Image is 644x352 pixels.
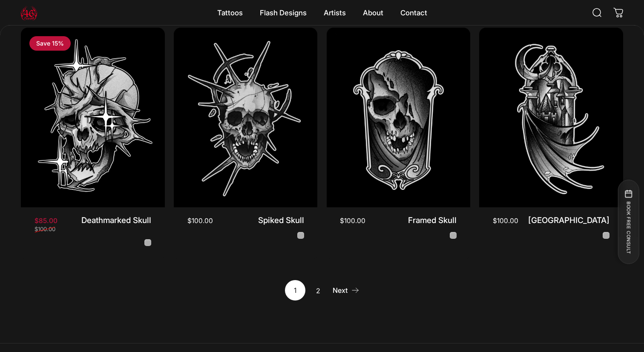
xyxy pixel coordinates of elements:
[327,28,471,207] img: Framed Skull
[354,4,392,22] summary: About
[81,215,151,225] a: Deathmarked Skull
[408,215,457,225] a: Framed Skull
[174,28,318,207] img: Spiked Skull
[251,4,315,22] summary: Flash Designs
[479,28,623,207] img: Moonlit Castle
[309,280,329,300] a: 2
[450,232,457,239] a: Framed Skull - Black and Grey
[603,232,609,239] a: Moonlit Castle - Black and Grey
[209,4,436,22] nav: Primary
[333,280,359,300] a: Next
[187,217,213,224] span: $100.00
[392,4,436,22] a: Contact
[34,226,55,232] span: $100.00
[528,215,609,225] a: [GEOGRAPHIC_DATA]
[609,3,628,22] a: 0 items
[21,28,165,207] img: Deathmarked Skull
[209,4,251,22] summary: Tattoos
[34,217,57,224] span: $85.00
[258,215,304,225] a: Spiked Skull
[315,4,354,22] summary: Artists
[297,232,304,239] a: Spiked Skull - Black and Grey
[144,239,151,246] a: Deathmarked Skull - Black and Grey
[618,180,639,264] button: BOOK FREE CONSULT
[493,217,518,224] span: $100.00
[340,217,365,224] span: $100.00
